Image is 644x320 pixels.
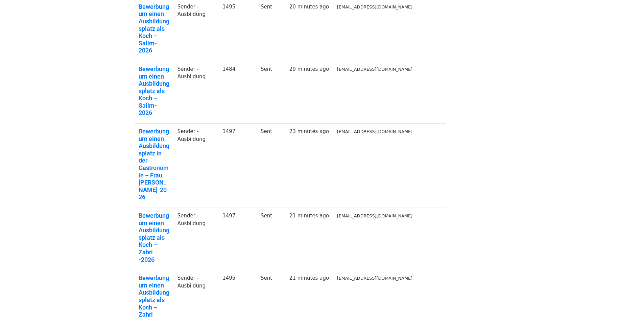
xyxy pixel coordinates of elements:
[257,208,285,270] td: Sent
[610,287,644,320] div: Chat-Widget
[173,208,219,270] td: Sender -Ausbildung
[139,128,169,201] a: Bewerbung um einen Ausbildungsplatz in der Gastronomie – Frau [PERSON_NAME]-2026
[289,275,329,281] a: 21 minutes ago
[337,4,412,9] small: [EMAIL_ADDRESS][DOMAIN_NAME]
[337,67,412,72] small: [EMAIL_ADDRESS][DOMAIN_NAME]
[139,212,169,263] a: Bewerbung um einen Ausbildungsplatz als Koch – Zahri -2026
[337,276,412,281] small: [EMAIL_ADDRESS][DOMAIN_NAME]
[218,208,257,270] td: 1497
[257,61,285,123] td: Sent
[337,213,412,218] small: [EMAIL_ADDRESS][DOMAIN_NAME]
[289,213,329,219] a: 21 minutes ago
[173,61,219,123] td: Sender -Ausbildung
[139,3,169,54] a: Bewerbung um einen Ausbildungsplatz als Koch –Salim-2026
[289,128,329,134] a: 23 minutes ago
[173,124,219,208] td: Sender -Ausbildung
[610,287,644,320] iframe: Chat Widget
[337,129,412,134] small: [EMAIL_ADDRESS][DOMAIN_NAME]
[257,124,285,208] td: Sent
[218,61,257,123] td: 1484
[289,4,329,10] a: 20 minutes ago
[289,66,329,72] a: 29 minutes ago
[139,65,169,116] a: Bewerbung um einen Ausbildungsplatz als Koch –Salim-2026
[218,124,257,208] td: 1497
